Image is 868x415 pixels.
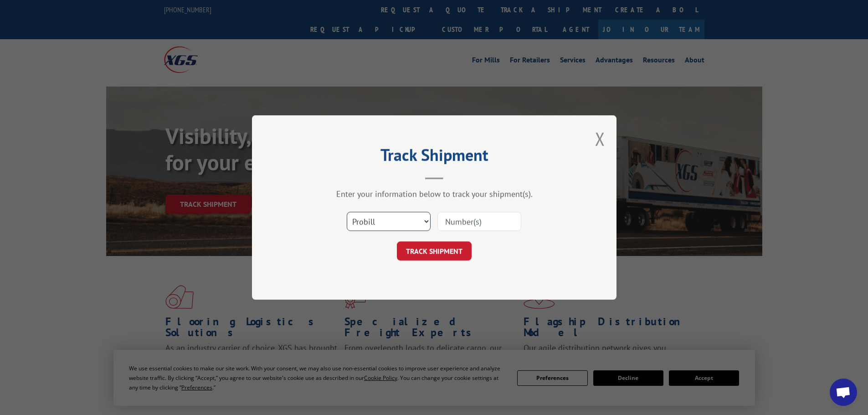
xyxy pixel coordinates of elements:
[298,189,571,199] div: Enter your information below to track your shipment(s).
[437,212,521,231] input: Number(s)
[595,127,605,151] button: Close modal
[830,379,857,406] div: Open chat
[298,149,571,166] h2: Track Shipment
[397,241,472,261] button: TRACK SHIPMENT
